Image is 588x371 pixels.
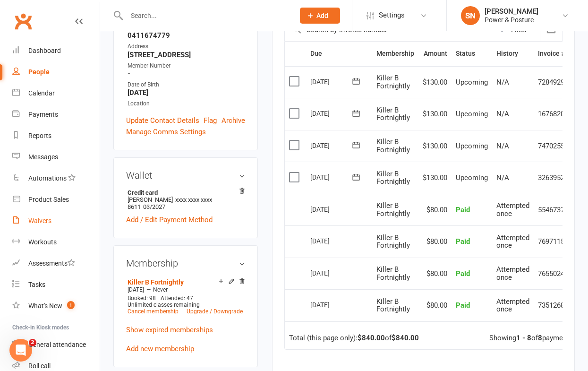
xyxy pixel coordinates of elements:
div: People [28,68,50,76]
div: Assessments [28,259,75,267]
td: 7655024 [534,258,569,290]
span: Killer B Fortnightly [376,265,410,282]
span: N/A [496,173,509,182]
span: Attempted once [496,297,529,314]
li: [PERSON_NAME] [126,188,245,212]
span: N/A [496,110,509,118]
a: Update Contact Details [126,115,199,126]
th: Status [452,42,492,66]
a: Tasks [12,274,100,295]
div: Automations [28,174,67,182]
div: Address [128,42,245,51]
input: Search... [124,9,288,22]
div: Dashboard [28,47,61,54]
div: Power & Posture [485,16,538,24]
div: [DATE] [310,106,354,121]
td: 1676820 [534,98,569,130]
strong: 0411674779 [128,31,245,40]
div: [DATE] [310,297,354,312]
a: Killer B Fortnightly [128,278,184,286]
div: Date of Birth [128,80,245,89]
td: 5546737 [534,194,569,226]
td: 3263952 [534,162,569,194]
div: — [125,286,245,293]
td: $80.00 [418,225,452,258]
strong: $840.00 [358,334,385,342]
a: Calendar [12,83,100,104]
a: People [12,61,100,83]
a: Clubworx [11,9,35,33]
td: $130.00 [418,162,452,194]
div: [DATE] [310,74,354,89]
div: [DATE] [310,233,354,248]
td: $80.00 [418,289,452,321]
button: Add [300,8,340,24]
div: Calendar [28,89,55,97]
strong: [DATE] [128,88,245,97]
div: [DATE] [310,202,354,216]
h3: Membership [126,258,245,268]
span: N/A [496,142,509,150]
a: Upgrade / Downgrade [187,308,243,315]
a: Reports [12,125,100,147]
span: Killer B Fortnightly [376,106,410,122]
iframe: Intercom live chat [9,339,32,362]
strong: $840.00 [392,334,419,342]
div: Total (this page only): of [289,334,419,342]
a: Flag [204,115,217,126]
td: 7351268 [534,289,569,321]
span: Upcoming [456,173,488,182]
div: [DATE] [310,138,354,153]
div: SN [461,6,480,25]
td: 7470255 [534,130,569,162]
a: Automations [12,168,100,189]
span: Killer B Fortnightly [376,297,410,314]
div: [DATE] [310,170,354,184]
a: Add / Edit Payment Method [126,214,213,225]
div: Member Number [128,61,245,70]
span: [DATE] [128,286,144,293]
th: Invoice # [534,42,569,66]
a: Payments [12,104,100,125]
div: Payments [28,111,58,118]
div: General attendance [28,341,86,348]
span: 03/2027 [143,203,165,210]
a: Archive [222,115,245,126]
div: Waivers [28,217,51,224]
span: Attempted once [496,201,529,218]
span: Paid [456,206,470,214]
a: Messages [12,147,100,168]
td: $130.00 [418,66,452,98]
span: Paid [456,301,470,310]
a: General attendance kiosk mode [12,334,100,355]
div: Reports [28,132,51,139]
span: Paid [456,237,470,246]
span: Killer B Fortnightly [376,233,410,250]
a: Manage Comms Settings [126,126,206,138]
span: Booked: 98 [128,295,156,302]
span: Upcoming [456,110,488,118]
span: Attempted once [496,265,529,282]
div: Showing of payments [489,334,573,342]
span: Killer B Fortnightly [376,170,410,186]
span: Never [153,286,168,293]
div: What's New [28,302,62,310]
span: 1 [67,301,75,309]
strong: - [128,69,245,78]
h3: Wallet [126,170,245,181]
div: Location [128,99,245,108]
div: Product Sales [28,196,69,203]
div: [PERSON_NAME] [485,7,538,16]
a: Show expired memberships [126,326,213,334]
span: 2 [29,339,36,346]
span: Killer B Fortnightly [376,138,410,154]
a: What's New1 [12,295,100,317]
span: xxxx xxxx xxxx 8611 [128,196,212,210]
span: Upcoming [456,78,488,86]
a: Product Sales [12,189,100,210]
span: Attempted once [496,233,529,250]
th: Due [306,42,372,66]
a: Add new membership [126,345,194,353]
span: N/A [496,78,509,86]
span: Attended: 47 [161,295,193,302]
